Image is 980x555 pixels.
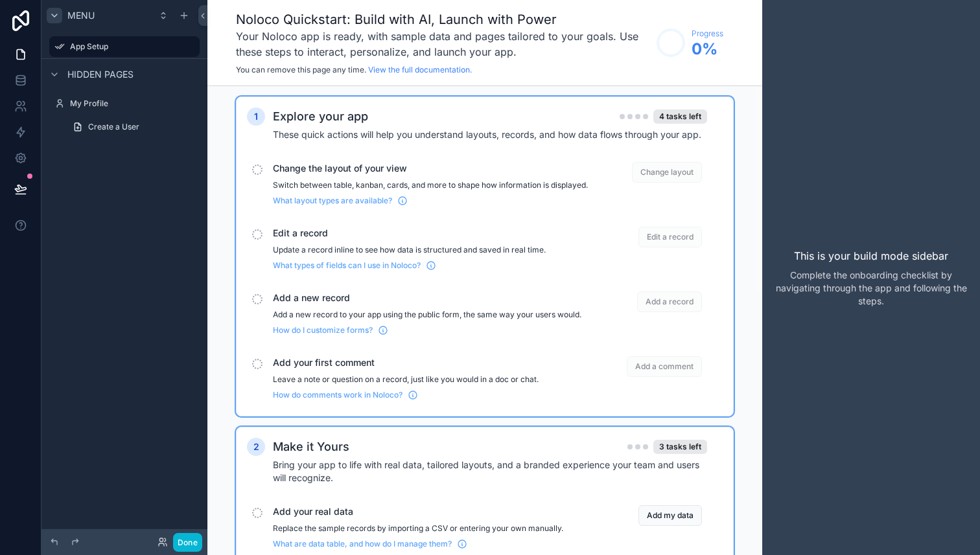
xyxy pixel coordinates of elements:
label: App Setup [70,41,192,52]
label: My Profile [70,98,197,109]
h3: Your Noloco app is ready, with sample data and pages tailored to your goals. Use these steps to i... [236,28,650,60]
span: Progress [692,28,723,39]
span: 0 % [692,39,723,60]
span: Hidden pages [67,68,134,81]
a: Create a User [65,117,200,137]
span: Create a User [88,122,139,132]
p: Complete the onboarding checklist by navigating through the app and following the steps. [773,269,970,308]
h1: Noloco Quickstart: Build with AI, Launch with Power [236,10,650,28]
button: Done [173,533,202,552]
a: App Setup [49,36,200,57]
a: My Profile [49,93,200,114]
span: You can remove this page any time. [236,65,366,74]
a: View the full documentation. [368,65,472,74]
p: This is your build mode sidebar [794,248,948,264]
span: Menu [67,9,95,22]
